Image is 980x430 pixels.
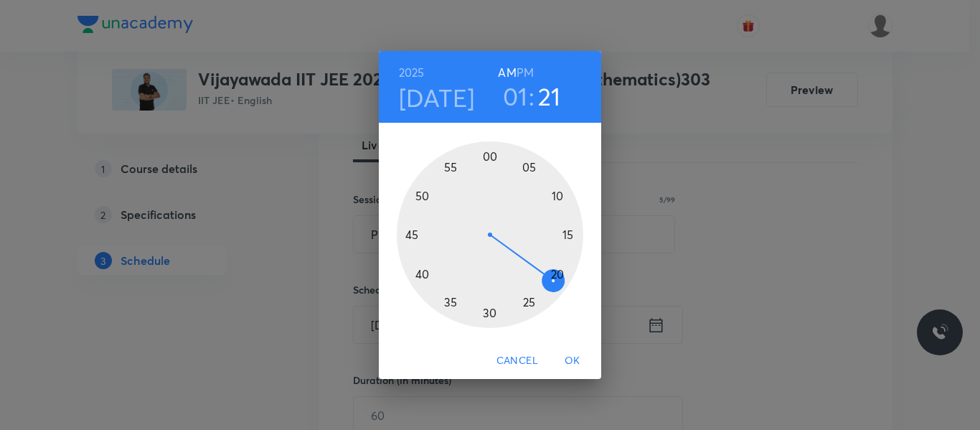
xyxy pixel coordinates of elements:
button: PM [517,62,534,83]
button: 01 [503,81,528,111]
button: 21 [538,81,561,111]
button: OK [550,347,595,374]
button: AM [498,62,516,83]
span: OK [555,352,590,370]
h3: : [529,81,534,111]
button: 2025 [399,62,425,83]
span: Cancel [496,352,538,370]
button: [DATE] [399,83,475,113]
button: Cancel [491,347,544,374]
